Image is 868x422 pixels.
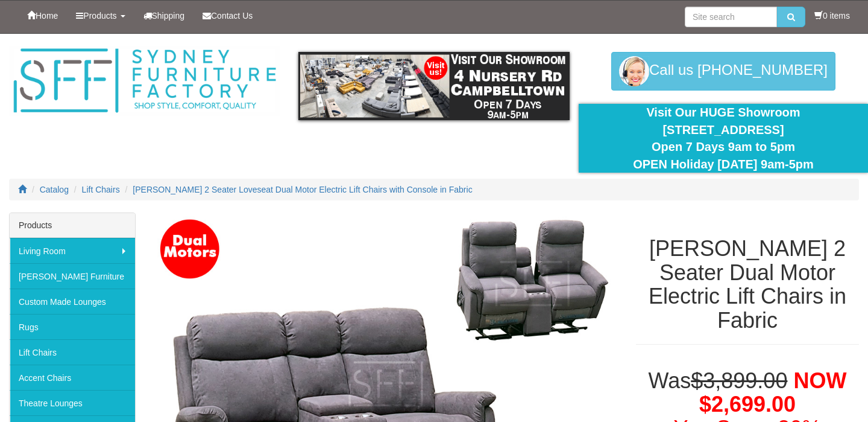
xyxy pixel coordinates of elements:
[9,46,280,116] img: Sydney Furniture Factory
[699,368,846,417] span: NOW $2,699.00
[133,185,472,194] a: [PERSON_NAME] 2 Seater Loveseat Dual Motor Electric Lift Chairs with Console in Fabric
[211,11,253,21] span: Contact Us
[10,289,135,314] a: Custom Made Lounges
[40,185,69,194] a: Catalog
[10,365,135,390] a: Accent Chairs
[83,11,116,21] span: Products
[685,7,777,27] input: Site search
[298,52,570,120] img: showroom.gif
[588,104,859,173] div: Visit Our HUGE Showroom [STREET_ADDRESS] Open 7 Days 9am to 5pm OPEN Holiday [DATE] 9am-5pm
[152,11,185,21] span: Shipping
[814,10,850,22] li: 0 items
[10,339,135,365] a: Lift Chairs
[134,1,194,31] a: Shipping
[36,11,58,21] span: Home
[82,185,120,194] a: Lift Chairs
[691,368,787,393] del: $3,899.00
[636,237,859,332] h1: [PERSON_NAME] 2 Seater Dual Motor Electric Lift Chairs in Fabric
[10,390,135,415] a: Theatre Lounges
[10,238,135,263] a: Living Room
[10,213,135,238] div: Products
[193,1,262,31] a: Contact Us
[67,1,134,31] a: Products
[10,263,135,289] a: [PERSON_NAME] Furniture
[18,1,67,31] a: Home
[10,314,135,339] a: Rugs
